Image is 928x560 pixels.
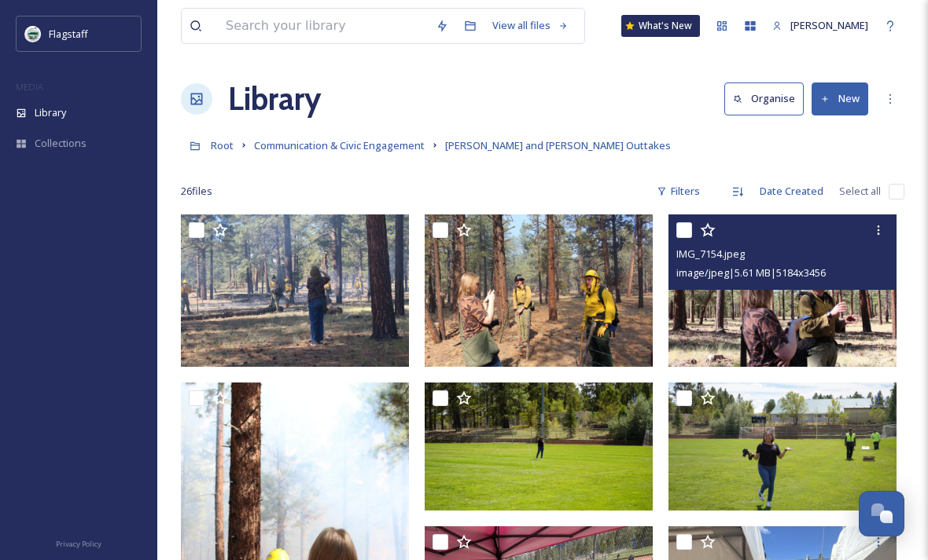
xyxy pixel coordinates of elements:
a: View all files [484,10,576,41]
span: MEDIA [16,81,43,93]
span: [PERSON_NAME] and [PERSON_NAME] Outtakes [445,138,671,152]
img: IMG_7014.jpeg [181,214,409,366]
span: image/jpeg | 5.61 MB | 5184 x 3456 [676,265,826,280]
button: Organise [724,82,804,115]
span: Communication & Civic Engagement [254,138,425,152]
div: Date Created [752,176,831,207]
span: Select all [839,184,881,199]
a: What's New [621,15,700,37]
img: images%20%282%29.jpeg [25,26,41,42]
a: Root [211,136,234,155]
a: [PERSON_NAME] [764,10,876,41]
img: DSC06469.JPG [425,382,653,511]
a: Privacy Policy [56,533,101,552]
a: Library [228,75,321,123]
button: Open Chat [859,491,904,536]
span: Root [211,138,234,152]
span: Library [35,105,66,120]
span: IMG_7154.jpeg [676,247,745,261]
img: IMG_7070.jpeg [425,214,653,366]
div: Filters [649,176,708,207]
input: Search your library [218,9,428,43]
img: IMG_7154.jpeg [668,214,897,366]
span: Collections [35,136,87,151]
span: [PERSON_NAME] [790,18,868,32]
a: Organise [724,82,812,115]
span: 26 file s [181,184,212,199]
button: New [812,82,868,115]
span: Privacy Policy [56,539,101,549]
a: [PERSON_NAME] and [PERSON_NAME] Outtakes [445,136,671,155]
a: Communication & Civic Engagement [254,136,425,155]
span: Flagstaff [49,27,88,41]
img: DSC06473.JPG [668,382,897,511]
